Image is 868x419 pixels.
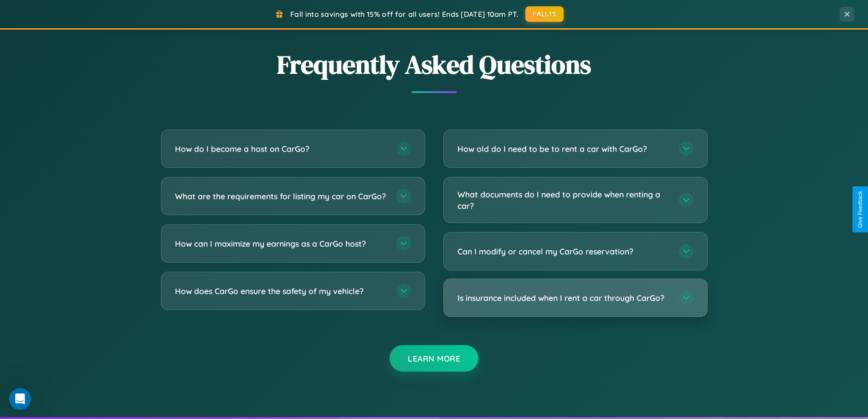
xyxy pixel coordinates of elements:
[175,143,387,155] h3: How do I become a host on CarGo?
[857,191,863,228] div: Give Feedback
[457,246,670,257] h3: Can I modify or cancel my CarGo reservation?
[390,345,478,372] button: Learn More
[9,388,31,410] iframe: Intercom live chat
[175,285,387,297] h3: How does CarGo ensure the safety of my vehicle?
[161,47,708,82] h2: Frequently Asked Questions
[175,238,387,249] h3: How can I maximize my earnings as a CarGo host?
[457,292,670,304] h3: Is insurance included when I rent a car through CarGo?
[457,189,670,211] h3: What documents do I need to provide when renting a car?
[525,6,564,22] button: FALL15
[290,10,519,19] span: Fall into savings with 15% off for all users! Ends [DATE] 10am PT.
[457,143,670,155] h3: How old do I need to be to rent a car with CarGo?
[175,191,387,202] h3: What are the requirements for listing my car on CarGo?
